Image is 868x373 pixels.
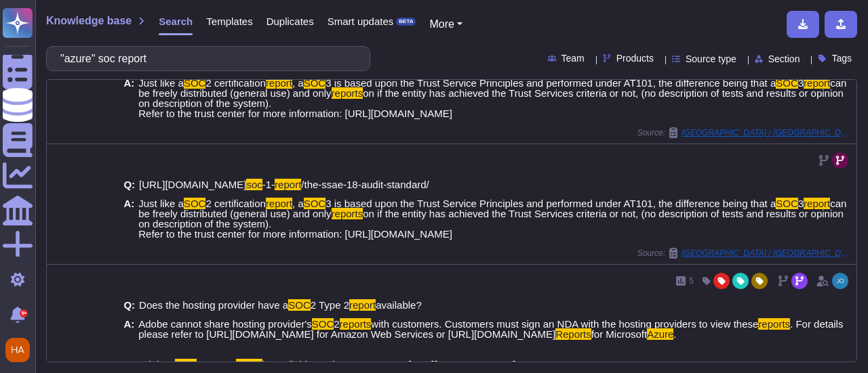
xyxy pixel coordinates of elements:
[561,53,585,63] span: Team
[123,179,135,190] b: Q:
[54,47,356,70] input: Search a question or template...
[776,77,798,89] mark: SOC
[804,77,830,89] mark: report
[262,179,275,190] span: -1-
[138,208,844,240] span: on if the entity has achieved the Trust Services criteria or not, (no description of tests and re...
[332,87,363,99] mark: reports
[616,53,654,63] span: Products
[768,54,800,64] span: Section
[123,300,135,310] b: Q:
[301,179,429,190] span: /the-ssae-18-audit-standard/
[334,318,339,330] span: 2
[686,54,736,64] span: Source type
[349,299,376,311] mark: report
[637,127,851,138] span: Source:
[138,318,843,340] span: . For details please refer to [URL][DOMAIN_NAME] for Amazon Web Services or [URL][DOMAIN_NAME]
[138,318,312,330] span: Adobe cannot share hosting provider's
[123,319,134,370] b: A:
[123,198,134,239] b: A:
[138,87,844,119] span: on if the entity has achieved the Trust Services criteria or not, (no description of tests and re...
[332,208,363,219] mark: reports
[376,299,422,311] span: available?
[139,179,246,190] span: [URL][DOMAIN_NAME]
[5,338,30,362] img: user
[312,318,334,330] mark: SOC
[266,198,292,209] mark: report
[206,16,252,26] span: Templates
[175,359,197,370] mark: SOC
[798,198,804,209] span: 3
[138,77,184,89] span: Just like a
[689,277,694,285] span: 5
[429,18,454,30] span: More
[159,16,193,26] span: Search
[758,318,790,330] mark: reports
[184,77,206,89] mark: SOC
[123,78,134,118] b: A:
[46,16,132,26] span: Knowledge base
[292,77,304,89] span: , a
[138,198,184,209] span: Just like a
[776,198,798,209] mark: SOC
[304,77,326,89] mark: SOC
[292,198,304,209] span: , a
[591,328,648,340] span: for Microsoft
[267,16,314,26] span: Duplicates
[555,328,591,340] mark: Reports
[197,359,235,370] span: 2 Type 2
[184,198,206,209] mark: SOC
[139,299,288,311] span: Does the hosting provider have a
[138,77,846,99] span: can be freely distributed (general use) and only
[3,335,39,365] button: user
[328,16,394,26] span: Smart updates
[304,198,326,209] mark: SOC
[396,18,416,26] div: BETA
[138,198,846,219] span: can be freely distributed (general use) and only
[205,198,265,209] span: 2 certification
[262,359,519,370] span: is available on the Trust Center: [URL][DOMAIN_NAME].
[804,198,830,209] mark: report
[288,299,311,311] mark: SOC
[371,318,758,330] span: with customers. Customers must sign an NDA with the hosting providers to view these
[246,179,262,190] mark: soc
[647,328,673,340] mark: Azure
[429,16,462,32] button: More
[325,77,776,89] span: 3 is based upon the Trust Service Principles and performed under AT101, the difference being that a
[682,129,851,137] span: [GEOGRAPHIC_DATA] / [GEOGRAPHIC_DATA] Questionnaire
[340,318,372,330] mark: reports
[831,53,852,63] span: Tags
[205,77,265,89] span: 2 certification
[325,198,776,209] span: 3 is based upon the Trust Service Principles and performed under AT101, the difference being that a
[266,77,292,89] mark: report
[637,248,851,259] span: Source:
[311,299,349,311] span: 2 Type 2
[832,273,848,289] img: user
[798,77,804,89] span: 3
[236,359,262,370] mark: report
[682,249,851,257] span: [GEOGRAPHIC_DATA] / [GEOGRAPHIC_DATA] Questionnaire
[275,179,301,190] mark: report
[20,309,28,317] div: 9+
